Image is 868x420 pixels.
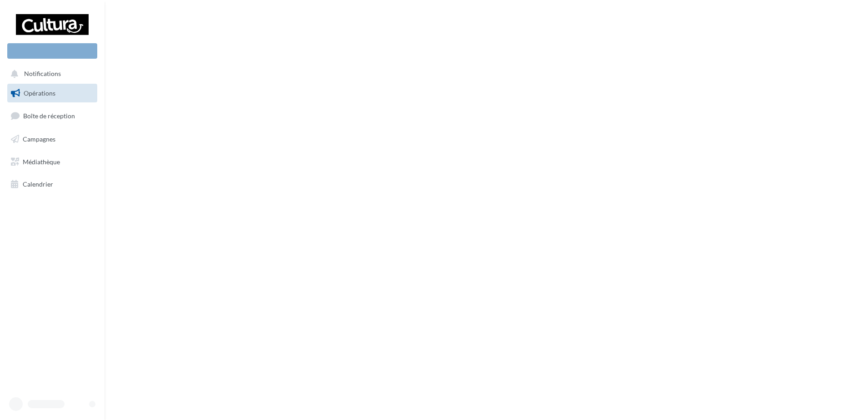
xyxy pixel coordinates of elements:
a: Médiathèque [5,152,99,172]
span: Médiathèque [23,157,60,165]
div: Nouvelle campagne [7,43,97,59]
span: Notifications [24,70,61,78]
a: Boîte de réception [5,106,99,126]
a: Opérations [5,84,99,103]
a: Calendrier [5,175,99,194]
span: Opérations [24,89,55,97]
a: Campagnes [5,130,99,149]
span: Campagnes [23,135,55,143]
span: Calendrier [23,180,53,188]
span: Boîte de réception [23,112,75,120]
